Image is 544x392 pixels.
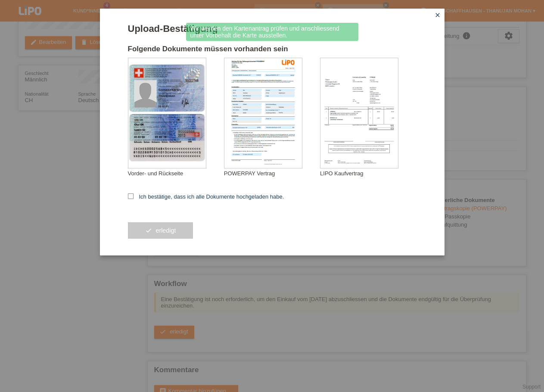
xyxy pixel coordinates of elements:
[432,11,443,21] a: close
[282,59,295,65] img: 39073_print.png
[320,170,416,177] div: LIPO Kaufvertrag
[434,12,441,19] i: close
[155,227,176,234] span: erledigt
[128,222,193,239] button: check erledigt
[128,45,417,58] h2: Folgende Dokumente müssen vorhanden sein
[159,94,202,97] div: Thuvarakan
[186,23,358,41] div: Wir werden den Kartenantrag prüfen und anschliessend unter Vorbehalt die Karte ausstellen.
[320,58,398,168] img: upload_document_confirmation_type_receipt_generic.png
[224,170,320,177] div: POWERPAY Vertrag
[128,170,224,177] div: Vorder- und Rückseite
[145,227,152,234] i: check
[224,58,302,168] img: upload_document_confirmation_type_contract_kkg_whitelabel.png
[159,88,202,92] div: Somasekaran
[128,193,284,200] label: Ich bestätige, dass ich alle Dokumente hochgeladen habe.
[128,58,206,168] img: upload_document_confirmation_type_id_swiss_empty.png
[134,80,157,108] img: swiss_id_photo_male.png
